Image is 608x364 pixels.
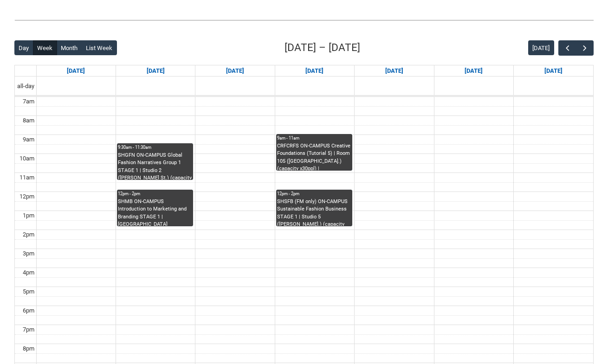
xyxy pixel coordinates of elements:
div: 9am [21,135,36,144]
button: [DATE] [528,40,554,55]
a: Go to August 17, 2025 [65,65,87,77]
button: Week [33,40,57,55]
div: 2pm [21,230,36,239]
a: Go to August 21, 2025 [383,65,405,77]
a: Go to August 20, 2025 [304,65,325,77]
button: Previous Week [558,40,576,56]
img: REDU_GREY_LINE [14,15,594,25]
div: 10am [18,154,36,163]
div: 3pm [21,249,36,258]
div: 6pm [21,306,36,315]
div: SHGFN ON-CAMPUS Global Fashion Narratives Group 1 STAGE 1 | Studio 2 ([PERSON_NAME] St.) (capacit... [118,152,192,180]
div: 5pm [21,287,36,296]
div: 12pm - 2pm [277,191,351,197]
div: 12pm [18,192,36,201]
button: Day [14,40,33,55]
div: 9:30am - 11:30am [118,144,192,151]
h2: [DATE] – [DATE] [285,40,360,56]
div: SHSFB (FM only) ON-CAMPUS Sustainable Fashion Business STAGE 1 | Studio 5 ([PERSON_NAME].) (capac... [277,198,351,226]
div: 8pm [21,344,36,353]
div: CRFCRFS ON-CAMPUS Creative Foundations (Tutorial 5) | Room 105 ([GEOGRAPHIC_DATA].) (capacity x30... [277,142,351,171]
a: Go to August 22, 2025 [463,65,485,77]
div: 9am - 11am [277,135,351,141]
div: 12pm - 2pm [118,191,192,197]
div: 1pm [21,211,36,220]
div: 8am [21,116,36,125]
div: SHMB ON-CAMPUS Introduction to Marketing and Branding STAGE 1 | [GEOGRAPHIC_DATA] ([PERSON_NAME] ... [118,198,192,226]
div: 4pm [21,268,36,277]
div: 11am [18,173,36,182]
div: 7pm [21,325,36,334]
div: 7am [21,97,36,106]
a: Go to August 23, 2025 [543,65,564,77]
button: Month [57,40,82,55]
a: Go to August 19, 2025 [224,65,246,77]
span: all-day [15,82,36,91]
button: List Week [82,40,117,55]
button: Next Week [576,40,594,56]
a: Go to August 18, 2025 [145,65,167,77]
